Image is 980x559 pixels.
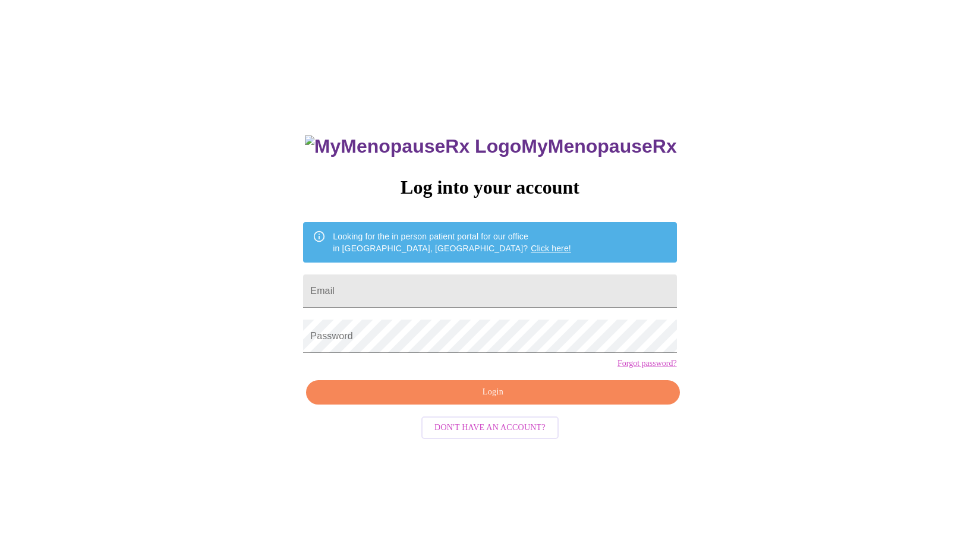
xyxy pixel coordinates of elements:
span: Login [320,385,666,400]
a: Click here! [531,244,571,253]
a: Don't have an account? [418,422,562,432]
a: Forgot password? [617,359,677,368]
button: Login [306,380,679,405]
img: MyMenopauseRx Logo [305,135,521,157]
div: Looking for the in person patient portal for our office in [GEOGRAPHIC_DATA], [GEOGRAPHIC_DATA]? [333,226,571,259]
span: Don't have an account? [434,421,546,435]
h3: Log into your account [303,176,676,198]
h3: MyMenopauseRx [305,135,677,157]
button: Don't have an account? [421,416,559,440]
